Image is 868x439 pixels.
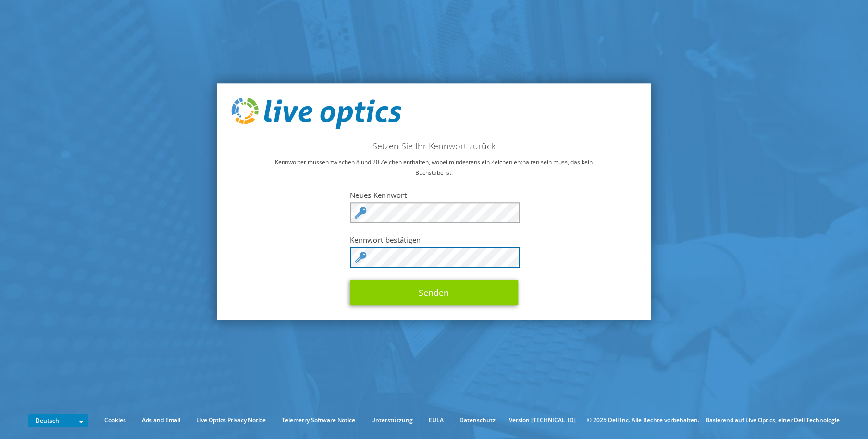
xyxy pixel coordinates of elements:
label: Neues Kennwort [350,191,518,200]
a: Live Optics Privacy Notice [189,415,273,426]
h2: Setzen Sie Ihr Kennwort zurück [232,141,637,152]
li: © 2025 Dell Inc. Alle Rechte vorbehalten. [582,415,704,426]
img: live_optics_svg.svg [232,98,402,129]
label: Kennwort bestätigen [350,235,518,244]
a: Unterstützung [364,415,420,426]
a: Datenschutz [452,415,503,426]
a: Ads and Email [135,415,187,426]
button: Senden [350,280,518,305]
a: Cookies [97,415,133,426]
a: EULA [422,415,451,426]
li: Basierend auf Live Optics, einer Dell Technologie [706,415,840,426]
a: Telemetry Software Notice [274,415,362,426]
p: Kennwörter müssen zwischen 8 und 20 Zeichen enthalten, wobei mindestens ein Zeichen enthalten sei... [232,158,637,179]
li: Version [TECHNICAL_ID] [504,415,581,426]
